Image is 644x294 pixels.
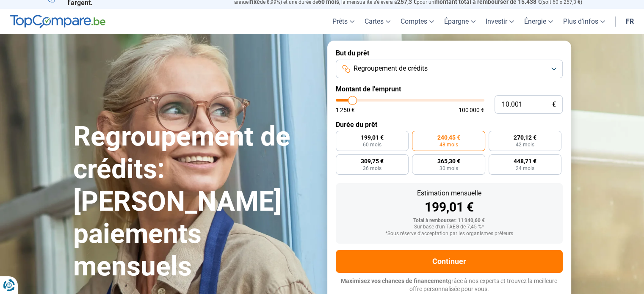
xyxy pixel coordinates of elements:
[336,121,563,129] label: Durée du prêt
[558,9,610,34] a: Plus d'infos
[439,142,458,147] span: 48 mois
[73,121,317,283] h1: Regroupement de crédits: [PERSON_NAME] paiements mensuels
[552,101,556,108] span: €
[516,142,534,147] span: 42 mois
[341,278,448,284] span: Maximisez vos chances de financement
[336,250,563,273] button: Continuer
[343,231,556,237] div: *Sous réserve d'acceptation par les organismes prêteurs
[439,9,481,34] a: Épargne
[10,15,105,28] img: TopCompare
[336,277,563,294] p: grâce à nos experts et trouvez la meilleure offre personnalisée pour vous.
[336,60,563,78] button: Regroupement de crédits
[363,166,381,171] span: 36 mois
[336,107,355,113] span: 1 250 €
[437,158,460,164] span: 365,30 €
[343,190,556,197] div: Estimation mensuelle
[359,9,395,34] a: Cartes
[336,85,563,93] label: Montant de l'emprunt
[519,9,558,34] a: Énergie
[336,49,563,57] label: But du prêt
[361,158,384,164] span: 309,75 €
[437,135,460,140] span: 240,45 €
[481,9,519,34] a: Investir
[343,224,556,230] div: Sur base d'un TAEG de 7,45 %*
[439,166,458,171] span: 30 mois
[343,201,556,214] div: 199,01 €
[514,135,536,140] span: 270,12 €
[516,166,534,171] span: 24 mois
[343,218,556,224] div: Total à rembourser: 11 940,60 €
[363,142,381,147] span: 60 mois
[395,9,439,34] a: Comptes
[621,9,639,34] a: fr
[361,135,384,140] span: 199,01 €
[354,64,428,73] span: Regroupement de crédits
[327,9,359,34] a: Prêts
[514,158,536,164] span: 448,71 €
[459,107,484,113] span: 100 000 €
